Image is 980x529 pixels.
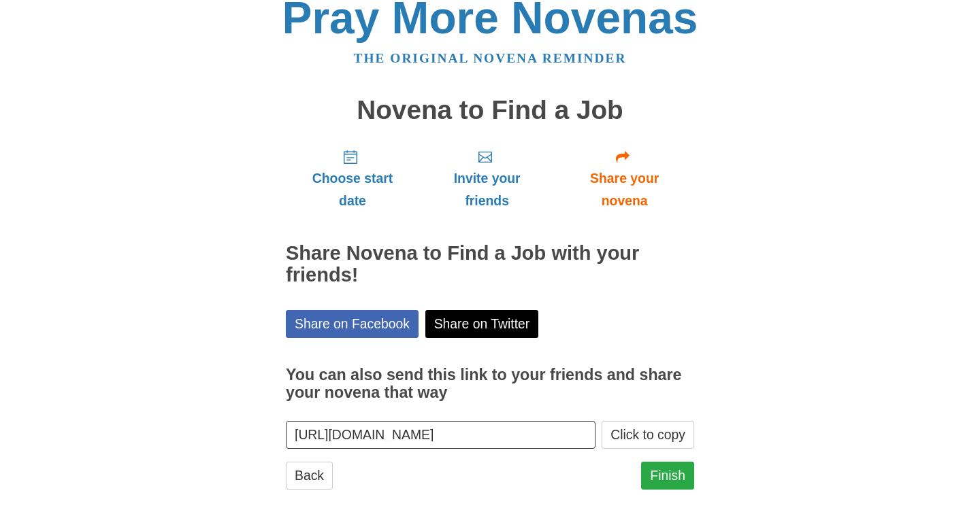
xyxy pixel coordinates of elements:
a: Share on Twitter [425,310,539,338]
a: Share on Facebook [286,310,419,338]
h2: Share Novena to Find a Job with your friends! [286,243,694,286]
h3: You can also send this link to your friends and share your novena that way [286,366,694,401]
button: Click to copy [602,421,694,449]
a: Share your novena [555,138,694,219]
span: Invite your friends [433,167,541,212]
h1: Novena to Find a Job [286,96,694,125]
span: Share your novena [568,167,681,212]
a: Invite your friends [419,138,555,219]
span: Choose start date [299,167,406,212]
a: Finish [641,462,694,490]
a: Choose start date [286,138,419,219]
a: Back [286,462,333,490]
a: The original novena reminder [354,51,627,65]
